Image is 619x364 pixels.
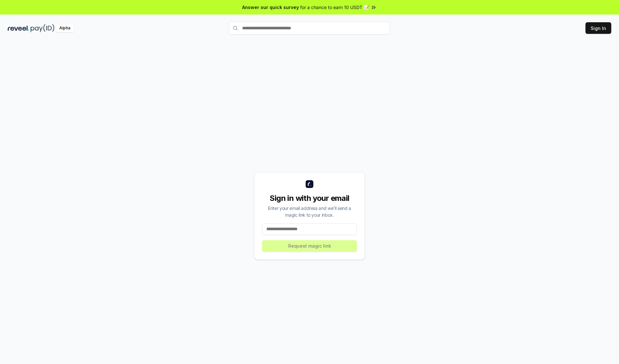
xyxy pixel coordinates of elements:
div: Alpha [56,24,74,32]
img: logo_small [306,180,313,188]
button: Sign In [585,22,611,34]
div: Enter your email address and we’ll send a magic link to your inbox. [262,205,357,218]
span: Answer our quick survey [242,4,299,11]
span: for a chance to earn 10 USDT 📝 [300,4,369,11]
img: pay_id [31,24,54,32]
div: Sign in with your email [262,193,357,203]
img: reveel_dark [8,24,29,32]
